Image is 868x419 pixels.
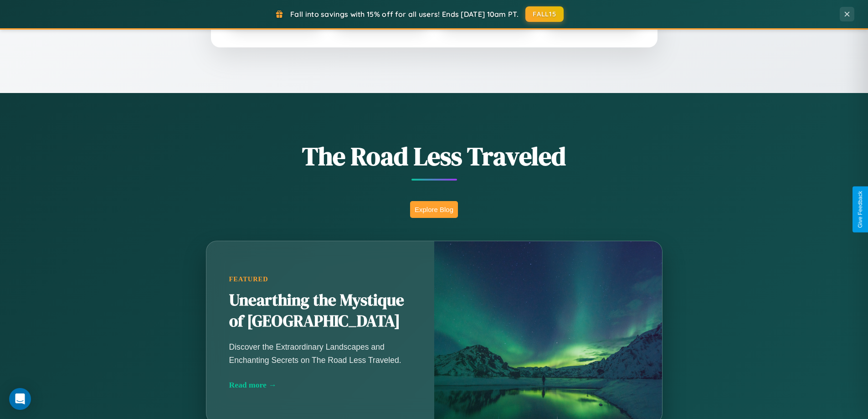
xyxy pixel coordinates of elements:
h1: The Road Less Traveled [161,139,708,174]
div: Featured [229,275,411,283]
h2: Unearthing the Mystique of [GEOGRAPHIC_DATA] [229,290,411,332]
div: Give Feedback [857,191,863,228]
button: Explore Blog [410,201,458,218]
p: Discover the Extraordinary Landscapes and Enchanting Secrets on The Road Less Traveled. [229,341,411,366]
button: FALL15 [525,6,564,22]
span: Fall into savings with 15% off for all users! Ends [DATE] 10am PT. [290,10,519,19]
div: Read more → [229,380,411,390]
div: Open Intercom Messenger [9,388,31,410]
